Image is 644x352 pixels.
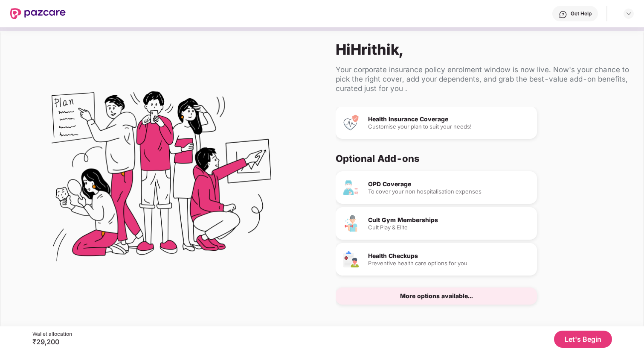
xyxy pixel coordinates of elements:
[368,261,530,266] div: Preventive health care options for you
[368,225,530,230] div: Cult Play & Elite
[336,153,623,164] div: Optional Add-ons
[52,69,271,289] img: Flex Benefits Illustration
[368,181,530,187] div: OPD Coverage
[625,10,632,17] img: svg+xml;base64,PHN2ZyBpZD0iRHJvcGRvd24tMzJ4MzIiIHhtbG5zPSJodHRwOi8vd3d3LnczLm9yZy8yMDAwL3N2ZyIgd2...
[32,331,72,337] div: Wallet allocation
[342,251,360,268] img: Health Checkups
[559,10,567,19] img: svg+xml;base64,PHN2ZyBpZD0iSGVscC0zMngzMiIgeG1sbnM9Imh0dHA6Ly93d3cudzMub3JnLzIwMDAvc3ZnIiB3aWR0aD...
[336,41,630,58] div: Hi Hrithik ,
[368,124,530,129] div: Customise your plan to suit your needs!
[368,116,530,122] div: Health Insurance Coverage
[368,217,530,223] div: Cult Gym Memberships
[368,189,530,194] div: To cover your non hospitalisation expenses
[342,215,360,232] img: Cult Gym Memberships
[368,253,530,259] div: Health Checkups
[554,331,612,348] button: Let's Begin
[400,293,473,299] div: More options available...
[571,10,592,17] div: Get Help
[10,8,66,19] img: New Pazcare Logo
[342,179,360,196] img: OPD Coverage
[336,65,630,93] div: Your corporate insurance policy enrolment window is now live. Now's your chance to pick the right...
[342,114,360,131] img: Health Insurance Coverage
[32,337,72,346] div: ₹29,200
